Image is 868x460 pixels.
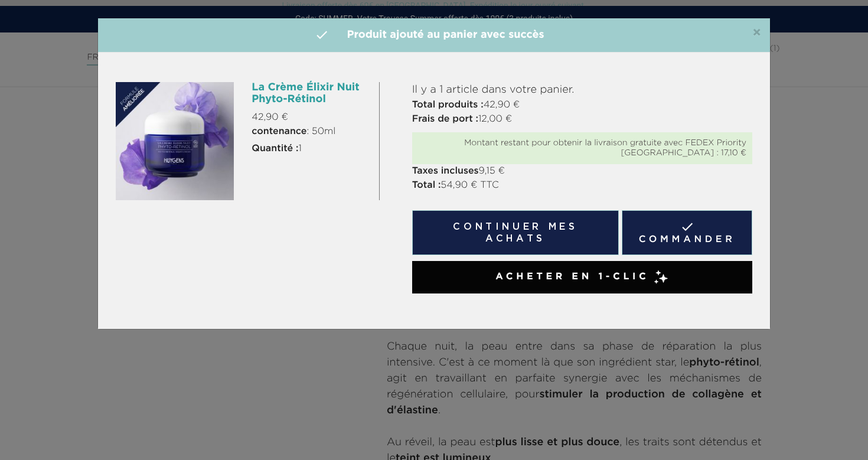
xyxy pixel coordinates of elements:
[752,26,761,40] button: Close
[252,82,370,106] h6: La Crème Élixir Nuit Phyto-Rétinol
[418,138,746,158] div: Montant restant pour obtenir la livraison gratuite avec FEDEX Priority [GEOGRAPHIC_DATA] : 17,10 €
[412,100,484,110] strong: Total produits :
[252,142,370,156] p: 1
[315,28,329,42] i: 
[622,210,752,255] a: Commander
[116,82,234,200] img: La Crème Élixir Nuit Phyto-Rétinol
[752,26,761,40] span: ×
[412,82,752,98] p: Il y a 1 article dans votre panier.
[412,115,478,124] strong: Frais de port :
[412,210,619,255] button: Continuer mes achats
[252,110,370,125] p: 42,90 €
[412,98,752,112] p: 42,90 €
[412,178,752,193] p: 54,90 € TTC
[412,164,752,178] p: 9,15 €
[412,112,752,126] p: 12,00 €
[252,125,335,139] span: : 50ml
[412,167,479,176] strong: Taxes incluses
[107,27,761,43] h4: Produit ajouté au panier avec succès
[412,181,441,190] strong: Total :
[252,144,298,154] strong: Quantité :
[252,127,306,136] strong: contenance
